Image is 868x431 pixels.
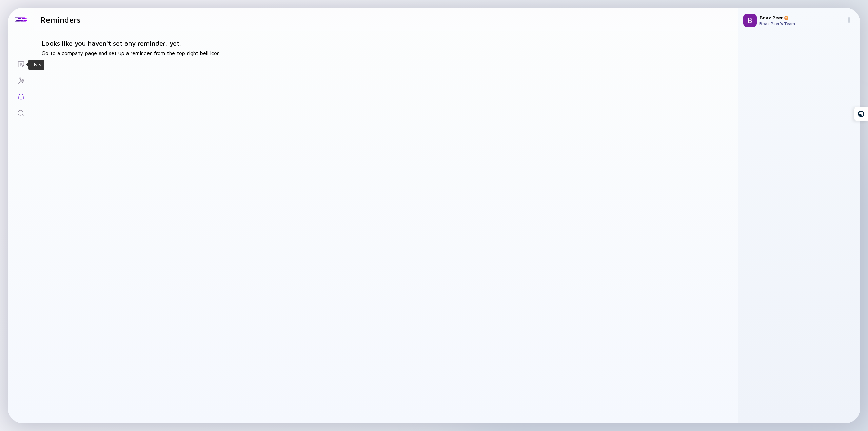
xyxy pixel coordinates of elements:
[743,14,757,27] img: Boaz Profile Picture
[759,21,844,26] div: Boaz Peer's Team
[34,31,738,64] div: Go to a company page and set up a reminder from the top right bell icon.
[32,61,41,68] div: Lists
[40,15,81,24] h1: Reminders
[759,15,844,20] div: Boaz Peer
[8,104,34,121] a: Search
[8,88,34,104] a: Reminders
[8,72,34,88] a: Investor Map
[846,17,852,23] img: Menu
[8,56,34,72] a: Lists
[42,39,730,47] h2: Looks like you haven't set any reminder, yet.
